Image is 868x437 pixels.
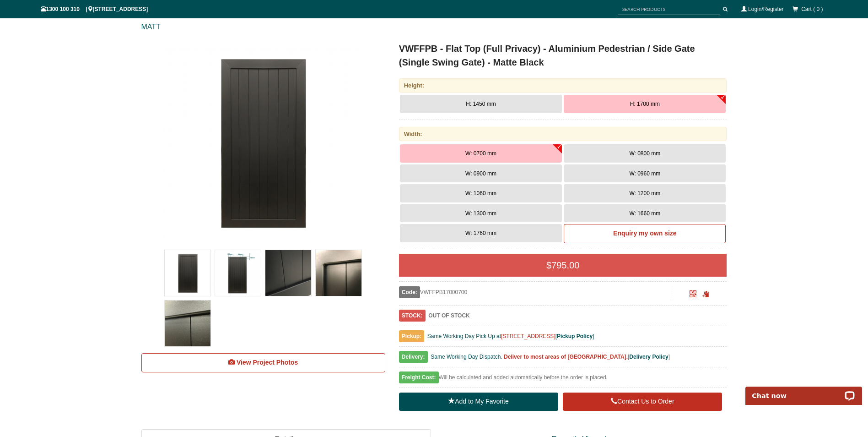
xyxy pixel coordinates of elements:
span: H: 1450 mm [466,101,496,107]
button: H: 1700 mm [564,95,726,113]
div: Width: [399,127,727,141]
span: W: 1060 mm [465,190,496,197]
button: W: 0900 mm [400,164,562,183]
button: W: 1760 mm [400,224,562,242]
b: Deliver to most areas of [GEOGRAPHIC_DATA]. [504,354,628,360]
button: H: 1450 mm [400,95,562,113]
button: W: 0800 mm [564,144,726,163]
span: Same Working Day Dispatch. [431,354,502,360]
span: W: 0960 mm [629,170,660,177]
button: W: 1300 mm [400,204,562,223]
span: View Project Photos [237,359,298,366]
span: W: 0900 mm [465,170,496,177]
span: STOCK: [399,310,426,322]
img: VWFFPB - Flat Top (Full Privacy) - Aluminium Pedestrian / Side Gate (Single Swing Gate) - Matte B... [215,250,261,296]
input: SEARCH PRODUCTS [618,4,720,15]
b: OUT OF STOCK [428,312,469,319]
span: W: 1200 mm [629,190,660,197]
a: VWFFPB - Flat Top (Full Privacy) - Aluminium Pedestrian / Side Gate (Single Swing Gate) - Matte B... [142,42,384,243]
a: Delivery Policy [629,354,668,360]
span: Delivery: [399,351,428,363]
a: Add to My Favorite [399,393,558,411]
a: View Project Photos [141,353,385,372]
span: W: 0800 mm [629,150,660,157]
span: 795.00 [551,260,579,270]
span: Code: [399,286,420,298]
button: W: 1200 mm [564,184,726,202]
b: Enquiry my own size [613,229,676,237]
div: > > > [141,1,727,42]
a: Contact Us to Order [563,393,722,411]
span: Pickup: [399,330,424,342]
button: W: 0960 mm [564,164,726,183]
a: Enquiry my own size [564,224,726,243]
span: 1300 100 310 | [STREET_ADDRESS] [41,6,148,12]
div: [ ] [399,351,727,367]
span: Same Working Day Pick Up at [ ] [427,333,594,339]
button: W: 1660 mm [564,204,726,223]
img: VWFFPB - Flat Top (Full Privacy) - Aluminium Pedestrian / Side Gate (Single Swing Gate) - Matte B... [165,250,210,296]
a: Login/Register [748,6,783,12]
span: W: 1660 mm [629,210,660,217]
button: W: 1060 mm [400,184,562,202]
div: Height: [399,78,727,93]
img: VWFFPB - Flat Top (Full Privacy) - Aluminium Pedestrian / Side Gate (Single Swing Gate) - Matte B... [162,42,364,243]
h1: VWFFPB - Flat Top (Full Privacy) - Aluminium Pedestrian / Side Gate (Single Swing Gate) - Matte B... [399,42,727,69]
a: Click to enlarge and scan to share. [690,292,696,298]
iframe: LiveChat chat widget [739,376,868,405]
span: H: 1700 mm [630,101,660,107]
span: Freight Cost: [399,371,439,383]
span: Cart ( 0 ) [801,6,823,12]
span: W: 1300 mm [465,210,496,217]
button: W: 0700 mm [400,144,562,163]
span: Click to copy the URL [702,291,709,298]
span: W: 1760 mm [465,230,496,236]
img: VWFFPB - Flat Top (Full Privacy) - Aluminium Pedestrian / Side Gate (Single Swing Gate) - Matte B... [265,250,311,296]
img: VWFFPB - Flat Top (Full Privacy) - Aluminium Pedestrian / Side Gate (Single Swing Gate) - Matte B... [165,300,210,346]
div: $ [399,254,727,277]
div: VWFFPB17000700 [399,286,672,298]
a: Pickup Policy [557,333,593,339]
img: VWFFPB - Flat Top (Full Privacy) - Aluminium Pedestrian / Side Gate (Single Swing Gate) - Matte B... [316,250,361,296]
span: W: 0700 mm [465,150,496,157]
div: Will be calculated and added automatically before the order is placed. [399,372,727,388]
a: [STREET_ADDRESS] [501,333,555,339]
